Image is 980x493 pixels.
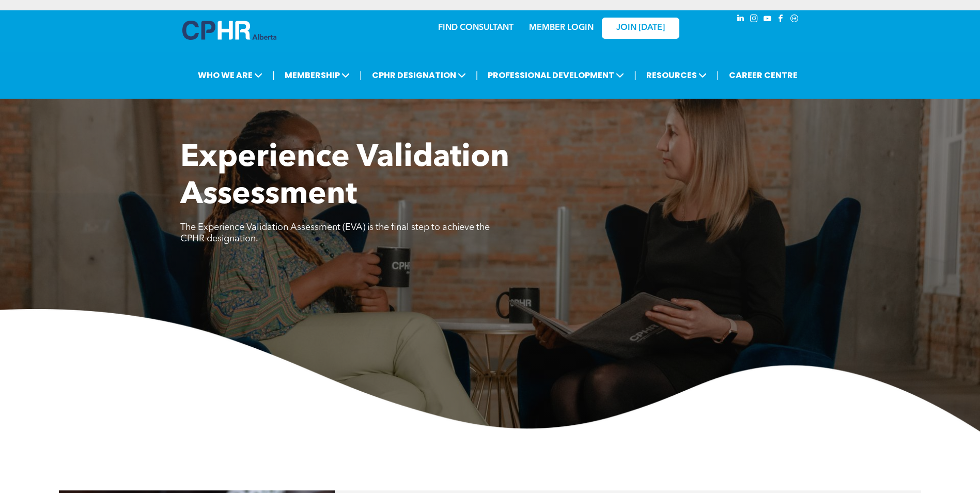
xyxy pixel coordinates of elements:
[282,66,353,85] span: MEMBERSHIP
[476,65,478,86] li: |
[726,66,801,85] a: CAREER CENTRE
[616,23,665,33] span: JOIN [DATE]
[485,66,627,85] span: PROFESSIONAL DEVELOPMENT
[643,66,710,85] span: RESOURCES
[634,65,636,86] li: |
[180,143,509,211] span: Experience Validation Assessment
[717,65,719,86] li: |
[762,13,773,27] a: youtube
[735,13,746,27] a: linkedin
[438,24,514,32] a: FIND CONSULTANT
[602,18,679,39] a: JOIN [DATE]
[195,66,266,85] span: WHO WE ARE
[369,66,469,85] span: CPHR DESIGNATION
[749,13,760,27] a: instagram
[775,13,787,27] a: facebook
[789,13,800,27] a: Social network
[272,65,275,86] li: |
[529,24,594,32] a: MEMBER LOGIN
[360,65,362,86] li: |
[182,21,276,40] img: A blue and white logo for cp alberta
[180,223,490,243] span: The Experience Validation Assessment (EVA) is the final step to achieve the CPHR designation.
